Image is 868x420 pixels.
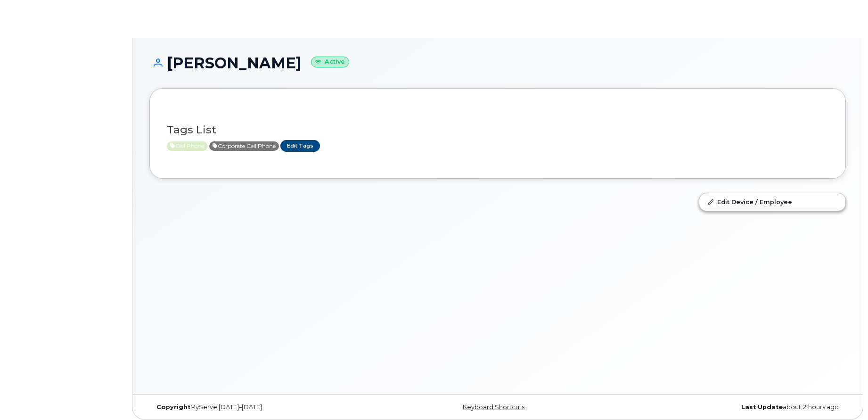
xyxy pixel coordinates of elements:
[167,141,208,151] span: Active
[280,140,320,152] a: Edit Tags
[614,404,846,411] div: about 2 hours ago
[463,404,524,411] a: Keyboard Shortcuts
[149,55,846,71] h1: [PERSON_NAME]
[209,141,279,151] span: Active
[149,404,382,411] div: MyServe [DATE]–[DATE]
[156,404,190,411] strong: Copyright
[699,193,845,210] a: Edit Device / Employee
[167,124,828,136] h3: Tags List
[741,404,783,411] strong: Last Update
[311,57,349,67] small: Active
